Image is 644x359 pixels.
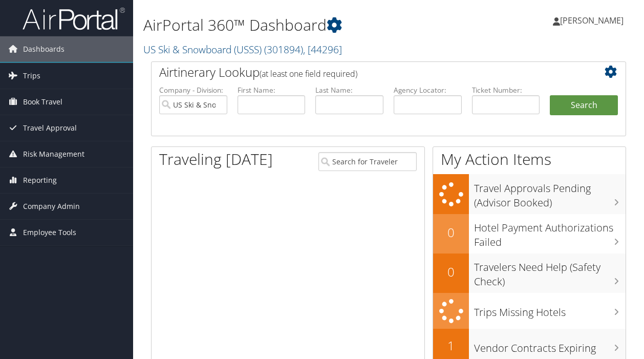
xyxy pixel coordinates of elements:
button: Search [550,95,618,116]
span: Travel Approval [23,115,77,141]
a: 0Hotel Payment Authorizations Failed [433,214,626,254]
label: Ticket Number: [472,85,540,95]
img: airportal-logo.png [23,7,125,31]
span: Book Travel [23,89,62,115]
span: Trips [23,63,40,89]
label: First Name: [238,85,306,95]
h1: AirPortal 360™ Dashboard [143,14,470,36]
span: Employee Tools [23,220,76,245]
span: Reporting [23,167,57,193]
h3: Travelers Need Help (Safety Check) [474,255,626,289]
h1: My Action Items [433,149,626,170]
h1: Traveling [DATE] [159,149,273,170]
a: [PERSON_NAME] [553,5,634,36]
h3: Vendor Contracts Expiring [474,336,626,355]
h3: Trips Missing Hotels [474,300,626,320]
span: Dashboards [23,36,65,62]
h2: 1 [433,337,469,354]
h3: Travel Approvals Pending (Advisor Booked) [474,176,626,210]
h2: 0 [433,224,469,241]
span: , [ 44296 ] [303,43,342,56]
span: ( 301894 ) [264,43,303,56]
span: (at least one field required) [260,68,357,79]
h3: Hotel Payment Authorizations Failed [474,216,626,249]
label: Last Name: [315,85,383,95]
span: Company Admin [23,194,80,219]
label: Agency Locator: [394,85,462,95]
span: Risk Management [23,141,84,167]
a: 0Travelers Need Help (Safety Check) [433,254,626,293]
label: Company - Division: [159,85,227,95]
h2: Airtinerary Lookup [159,64,578,81]
a: Trips Missing Hotels [433,293,626,329]
a: US Ski & Snowboard (USSS) [143,43,342,56]
h2: 0 [433,263,469,281]
span: [PERSON_NAME] [560,15,624,26]
input: Search for Traveler [318,152,417,171]
a: Travel Approvals Pending (Advisor Booked) [433,174,626,214]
